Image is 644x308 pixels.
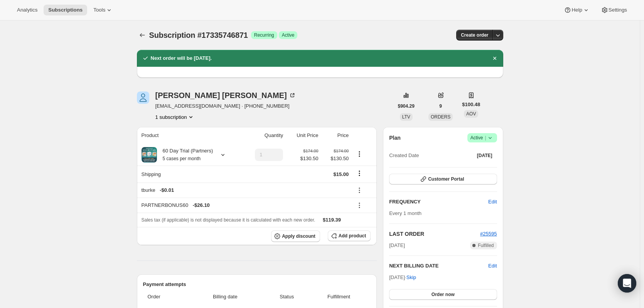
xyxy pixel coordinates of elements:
[488,262,497,270] button: Edit
[402,271,421,284] button: Skip
[151,54,212,62] h2: Next order will be [DATE].
[254,32,274,38] span: Recurring
[282,233,315,239] span: Apply discount
[44,5,87,15] button: Subscriptions
[321,127,351,144] th: Price
[435,101,447,112] button: 9
[389,198,488,206] h2: FREQUENCY
[155,102,296,110] span: [EMAIL_ADDRESS][DOMAIN_NAME] · [PHONE_NUMBER]
[398,103,415,109] span: $904.29
[157,147,213,162] div: 60 Day Trial (Partners)
[480,230,497,238] button: #25595
[303,149,318,153] small: $174.00
[300,155,319,162] span: $130.50
[572,7,582,13] span: Help
[389,230,480,238] h2: LAST ORDER
[266,293,307,301] span: Status
[193,201,210,209] span: - $26.10
[142,147,157,162] img: product img
[137,30,148,41] button: Subscriptions
[456,30,493,41] button: Create order
[339,233,366,239] span: Add product
[93,7,105,13] span: Tools
[428,176,464,182] span: Customer Portal
[323,217,341,223] span: $119.39
[155,113,195,121] button: Product actions
[472,150,497,161] button: [DATE]
[618,274,636,293] div: Open Intercom Messenger
[389,210,421,216] span: Every 1 month
[470,134,494,142] span: Active
[478,242,494,249] span: Fulfilled
[163,156,201,161] small: 5 cases per month
[393,101,419,112] button: $904.29
[143,281,371,288] h2: Payment attempts
[285,127,320,144] th: Unit Price
[389,152,419,159] span: Created Date
[389,242,405,249] span: [DATE]
[282,32,295,38] span: Active
[432,291,455,298] span: Order now
[488,198,497,206] span: Edit
[89,5,118,15] button: Tools
[328,230,371,241] button: Add product
[353,150,366,158] button: Product actions
[188,293,262,301] span: Billing date
[461,32,488,38] span: Create order
[484,196,501,208] button: Edit
[271,230,320,242] button: Apply discount
[559,5,594,15] button: Help
[17,7,37,13] span: Analytics
[137,166,242,183] th: Shipping
[312,293,366,301] span: Fulfillment
[477,152,492,159] span: [DATE]
[12,5,42,15] button: Analytics
[462,101,480,108] span: $100.48
[149,31,248,39] span: Subscription #17335746871
[389,274,416,280] span: [DATE] ·
[142,201,349,209] div: PARTNERBONUS60
[466,111,476,117] span: AOV
[431,114,450,120] span: ORDERS
[137,127,242,144] th: Product
[48,7,83,13] span: Subscriptions
[160,186,174,194] span: - $0.01
[480,231,497,237] a: #25595
[143,288,186,305] th: Order
[242,127,286,144] th: Quantity
[334,171,349,177] span: $15.00
[334,149,349,153] small: $174.00
[485,135,486,141] span: |
[389,262,488,270] h2: NEXT BILLING DATE
[406,274,416,281] span: Skip
[609,7,627,13] span: Settings
[323,155,349,162] span: $130.50
[402,114,410,120] span: LTV
[142,186,349,194] div: tburke
[353,169,366,178] button: Shipping actions
[489,53,500,64] button: Dismiss notification
[155,91,296,99] div: [PERSON_NAME] [PERSON_NAME]
[389,134,401,142] h2: Plan
[389,174,497,184] button: Customer Portal
[596,5,632,15] button: Settings
[137,91,149,104] span: Scott Parsons
[439,103,442,109] span: 9
[142,217,315,223] span: Sales tax (if applicable) is not displayed because it is calculated with each new order.
[389,289,497,300] button: Order now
